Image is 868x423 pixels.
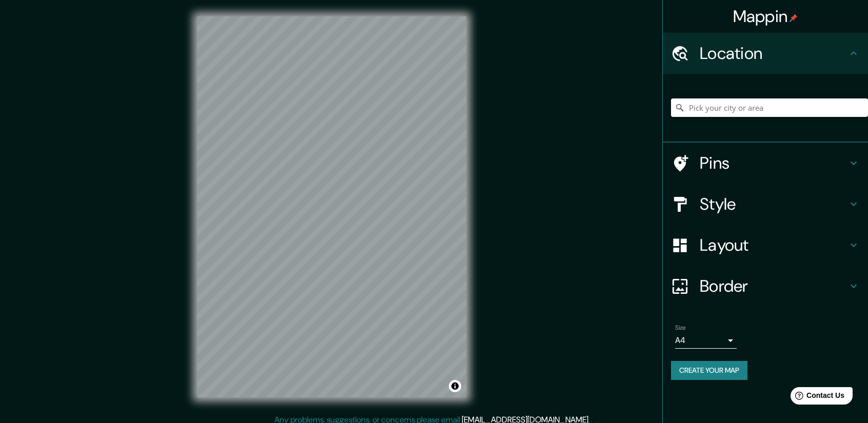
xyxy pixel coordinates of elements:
label: Size [675,324,686,332]
input: Pick your city or area [671,98,868,117]
h4: Location [700,43,847,64]
canvas: Map [197,16,466,397]
div: A4 [675,332,737,349]
div: Pins [663,143,868,184]
button: Create your map [671,361,747,380]
iframe: Help widget launcher [777,383,857,412]
div: Border [663,266,868,307]
h4: Mappin [733,6,798,27]
div: Style [663,184,868,225]
h4: Pins [700,153,847,173]
img: pin-icon.png [790,14,798,22]
div: Layout [663,225,868,266]
h4: Border [700,276,847,296]
div: Location [663,33,868,74]
button: Toggle attribution [449,380,461,392]
h4: Layout [700,235,847,255]
h4: Style [700,194,847,214]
